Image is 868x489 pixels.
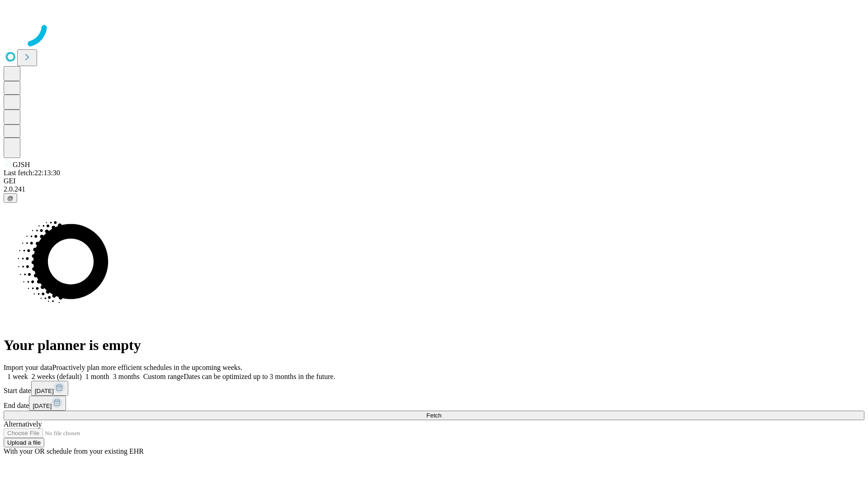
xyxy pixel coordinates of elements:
[184,373,335,380] span: Dates can be optimized up to 3 months in the future.
[4,381,864,396] div: Start date
[31,381,68,396] button: [DATE]
[4,177,864,185] div: GEI
[33,403,52,409] span: [DATE]
[426,412,441,419] span: Fetch
[4,364,52,371] span: Import your data
[4,193,17,203] button: @
[32,373,82,380] span: 2 weeks (default)
[4,447,144,455] span: With your OR schedule from your existing EHR
[13,161,30,168] span: GJSH
[4,411,864,420] button: Fetch
[143,373,184,380] span: Custom range
[7,373,28,380] span: 1 week
[4,337,864,354] h1: Your planner is empty
[113,373,140,380] span: 3 months
[4,396,864,411] div: End date
[7,195,14,201] span: @
[4,185,864,193] div: 2.0.241
[4,169,60,177] span: Last fetch: 22:13:30
[29,396,66,411] button: [DATE]
[52,364,242,371] span: Proactively plan more efficient schedules in the upcoming weeks.
[4,438,44,447] button: Upload a file
[4,420,42,428] span: Alternatively
[35,388,54,394] span: [DATE]
[85,373,109,380] span: 1 month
